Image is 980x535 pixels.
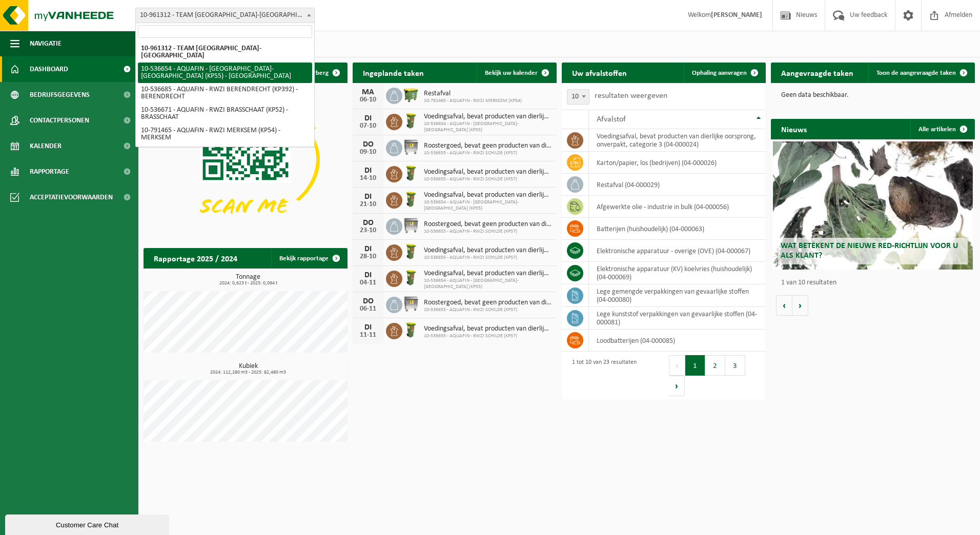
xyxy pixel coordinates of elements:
[30,108,89,133] span: Contactpersonen
[589,330,766,352] td: loodbatterijen (04-000085)
[424,191,552,199] span: Voedingsafval, bevat producten van dierlijke oorsprong, onverpakt, categorie 3
[589,218,766,240] td: batterijen (huishoudelijk) (04-000063)
[776,295,792,316] button: Vorige
[424,113,552,121] span: Voedingsafval, bevat producten van dierlijke oorsprong, onverpakt, categorie 3
[30,133,62,159] span: Kalender
[149,363,348,375] h3: Kubiek
[138,83,312,104] li: 10-536685 - AQUAFIN - RWZI BERENDRECHT (KP392) - BERENDRECHT
[358,323,378,332] div: DI
[358,279,378,286] div: 04-11
[358,175,378,182] div: 14-10
[771,119,817,139] h2: Nieuws
[781,279,970,286] p: 1 van 10 resultaten
[567,89,589,105] span: 10
[30,31,62,56] span: Navigatie
[358,271,378,279] div: DI
[424,229,552,235] span: 10-536655 - AQUAFIN - RWZI SCHILDE (KP57)
[135,8,315,23] span: 10-961312 - TEAM ANTWERPEN-NOORD
[402,86,420,104] img: WB-1100-HPE-GN-50
[149,274,348,286] h3: Tonnage
[485,70,538,76] span: Bekijk uw kalender
[424,121,552,133] span: 10-536654 - AQUAFIN - [GEOGRAPHIC_DATA]-[GEOGRAPHIC_DATA] (KP55)
[138,104,312,124] li: 10-536671 - AQUAFIN - RWZI BRASSCHAAT (KP52) - BRASSCHAAT
[358,332,378,339] div: 11-11
[402,217,420,234] img: WB-1100-GAL-GY-01
[424,299,552,307] span: Roostergoed, bevat geen producten van dierlijke oorsprong
[589,152,766,174] td: karton/papier, los (bedrijven) (04-000026)
[298,63,346,83] button: Verberg
[136,8,314,23] span: 10-961312 - TEAM ANTWERPEN-NOORD
[424,307,552,313] span: 10-536655 - AQUAFIN - RWZI SCHILDE (KP57)
[358,140,378,149] div: DO
[781,92,965,99] p: Geen data beschikbaar.
[424,255,552,261] span: 10-536655 - AQUAFIN - RWZI SCHILDE (KP57)
[781,242,958,260] span: Wat betekent de nieuwe RED-richtlijn voor u als klant?
[589,240,766,262] td: elektronische apparatuur - overige (OVE) (04-000067)
[771,63,864,83] h2: Aangevraagde taken
[424,90,522,98] span: Restafval
[424,246,552,255] span: Voedingsafval, bevat producten van dierlijke oorsprong, onverpakt, categorie 3
[669,376,685,396] button: Next
[358,305,378,313] div: 06-11
[358,114,378,122] div: DI
[692,70,747,76] span: Ophaling aanvragen
[138,42,312,63] li: 10-961312 - TEAM [GEOGRAPHIC_DATA]-[GEOGRAPHIC_DATA]
[138,63,312,83] li: 10-536654 - AQUAFIN - [GEOGRAPHIC_DATA]-[GEOGRAPHIC_DATA] (KP55) - [GEOGRAPHIC_DATA]
[597,115,626,124] span: Afvalstof
[358,149,378,156] div: 09-10
[424,278,552,290] span: 10-536654 - AQUAFIN - [GEOGRAPHIC_DATA]-[GEOGRAPHIC_DATA] (KP55)
[669,355,685,376] button: Previous
[595,92,667,100] label: resultaten weergeven
[144,248,248,268] h2: Rapportage 2025 / 2024
[149,370,348,375] span: 2024: 112,280 m3 - 2025: 82,480 m3
[30,82,90,108] span: Bedrijfsgegevens
[402,321,420,339] img: WB-0060-HPE-GN-50
[271,248,346,269] a: Bekijk rapportage
[358,227,378,234] div: 23-10
[358,297,378,305] div: DO
[424,176,552,182] span: 10-536655 - AQUAFIN - RWZI SCHILDE (KP57)
[358,122,378,130] div: 07-10
[792,295,808,316] button: Volgende
[589,307,766,330] td: lege kunststof verpakkingen van gevaarlijke stoffen (04-000081)
[589,174,766,196] td: restafval (04-000029)
[402,191,420,208] img: WB-0060-HPE-GN-50
[424,270,552,278] span: Voedingsafval, bevat producten van dierlijke oorsprong, onverpakt, categorie 3
[705,355,725,376] button: 2
[358,253,378,260] div: 28-10
[306,70,329,76] span: Verberg
[138,124,312,145] li: 10-791465 - AQUAFIN - RWZI MERKSEM (KP54) - MERKSEM
[910,119,974,139] a: Alle artikelen
[358,88,378,96] div: MA
[589,129,766,152] td: voedingsafval, bevat producten van dierlijke oorsprong, onverpakt, categorie 3 (04-000024)
[30,184,113,210] span: Acceptatievoorwaarden
[358,193,378,201] div: DI
[144,83,348,236] img: Download de VHEPlus App
[567,90,589,104] span: 10
[876,70,956,76] span: Toon de aangevraagde taken
[358,96,378,104] div: 06-10
[684,63,765,83] a: Ophaling aanvragen
[358,167,378,175] div: DI
[589,284,766,307] td: lege gemengde verpakkingen van gevaarlijke stoffen (04-000080)
[424,333,552,339] span: 10-536655 - AQUAFIN - RWZI SCHILDE (KP57)
[589,262,766,284] td: elektronische apparatuur (KV) koelvries (huishoudelijk) (04-000069)
[5,512,171,535] iframe: chat widget
[477,63,556,83] a: Bekijk uw kalender
[711,11,762,19] strong: [PERSON_NAME]
[424,168,552,176] span: Voedingsafval, bevat producten van dierlijke oorsprong, onverpakt, categorie 3
[685,355,705,376] button: 1
[868,63,974,83] a: Toon de aangevraagde taken
[358,245,378,253] div: DI
[402,112,420,130] img: WB-0060-HPE-GN-50
[424,325,552,333] span: Voedingsafval, bevat producten van dierlijke oorsprong, onverpakt, categorie 3
[402,164,420,182] img: WB-0060-HPE-GN-50
[424,199,552,212] span: 10-536654 - AQUAFIN - [GEOGRAPHIC_DATA]-[GEOGRAPHIC_DATA] (KP55)
[30,159,69,184] span: Rapportage
[725,355,745,376] button: 3
[424,98,522,104] span: 10-791465 - AQUAFIN - RWZI MERKSEM (KP54)
[358,201,378,208] div: 21-10
[402,138,420,156] img: WB-1100-GAL-GY-01
[424,220,552,229] span: Roostergoed, bevat geen producten van dierlijke oorsprong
